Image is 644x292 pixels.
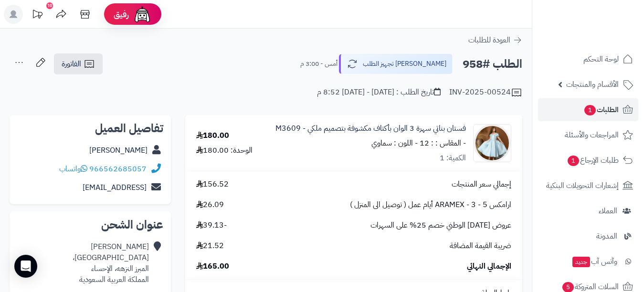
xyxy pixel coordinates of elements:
small: - المقاس : : 12 [420,137,466,149]
div: تاريخ الطلب : [DATE] - [DATE] 8:52 م [317,87,441,98]
span: إجمالي سعر المنتجات [452,179,511,190]
span: طلبات الإرجاع [567,154,619,167]
span: الطلبات [583,103,619,116]
div: 10 [46,2,53,9]
span: -39.13 [196,220,227,231]
span: العودة للطلبات [468,34,510,46]
div: Open Intercom Messenger [14,255,37,278]
a: العودة للطلبات [468,34,522,46]
span: 26.09 [196,199,224,210]
span: جديد [572,257,590,267]
small: - اللون : سماوي [371,137,418,149]
a: العملاء [538,199,638,222]
a: طلبات الإرجاع1 [538,149,638,172]
span: رفيق [114,9,129,20]
div: الكمية: 1 [440,153,466,164]
h2: عنوان الشحن [17,219,163,230]
a: 966562685057 [89,163,147,175]
a: [EMAIL_ADDRESS] [83,182,147,193]
span: 21.52 [196,240,224,251]
span: الإجمالي النهائي [467,261,511,272]
span: عروض [DATE] الوطني خصم 25% على السهرات [370,220,511,231]
span: ارامكس ARAMEX - 3 - 5 أيام عمل ( توصيل الى المنزل ) [350,199,511,210]
a: المراجعات والأسئلة [538,124,638,146]
span: إشعارات التحويلات البنكية [546,179,619,192]
a: الطلبات1 [538,98,638,121]
a: لوحة التحكم [538,48,638,71]
a: المدونة [538,225,638,248]
span: المدونة [596,229,617,243]
button: [PERSON_NAME] تجهيز الطلب [339,54,453,74]
img: 1733158375-IMG_2024120217123711-90x90.jpg [474,124,511,162]
div: الوحدة: 180.00 [196,145,253,156]
h2: تفاصيل العميل [17,123,163,134]
div: 180.00 [196,130,229,141]
span: المراجعات والأسئلة [565,128,619,142]
span: 1 [567,155,580,167]
span: الفاتورة [62,58,81,70]
span: لوحة التحكم [583,52,619,66]
a: واتساب [59,163,87,175]
div: INV-2025-00524 [449,87,522,98]
img: logo-2.png [579,12,635,32]
span: وآتس آب [571,255,617,268]
a: إشعارات التحويلات البنكية [538,174,638,197]
small: أمس - 3:00 م [300,59,338,69]
span: العملاء [599,204,617,218]
span: 156.52 [196,179,229,190]
a: فستان بناتي سهرة 3 الوان بأكتاف مكشوفة بتصميم ملكي - M3609 [275,123,466,134]
img: ai-face.png [133,5,152,24]
span: ضريبة القيمة المضافة [450,240,511,251]
div: [PERSON_NAME] [GEOGRAPHIC_DATA]، المبرز النزهه، الإحساء المملكة العربية السعودية [73,241,149,285]
a: تحديثات المنصة [25,5,49,26]
span: الأقسام والمنتجات [566,78,619,91]
span: 1 [584,104,596,116]
a: الفاتورة [54,53,103,74]
span: 165.00 [196,261,229,272]
a: [PERSON_NAME] [89,145,148,156]
h2: الطلب #958 [463,54,522,74]
a: وآتس آبجديد [538,250,638,273]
